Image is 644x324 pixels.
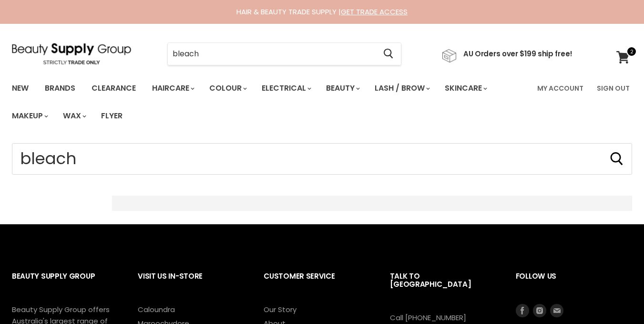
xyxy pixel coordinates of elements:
[202,78,253,98] a: Colour
[532,78,589,98] a: My Account
[596,279,634,314] iframe: Gorgias live chat messenger
[56,106,92,126] a: Wax
[138,264,245,304] h2: Visit Us In-Store
[168,43,376,65] input: Search
[255,78,317,98] a: Electrical
[591,78,635,98] a: Sign Out
[264,264,370,304] h2: Customer Service
[94,106,130,126] a: Flyer
[609,151,624,167] button: Search
[516,264,632,304] h2: Follow us
[145,78,200,98] a: Haircare
[38,78,82,98] a: Brands
[84,78,143,98] a: Clearance
[341,7,408,17] a: GET TRADE ACCESS
[368,78,436,98] a: Lash / Brow
[319,78,366,98] a: Beauty
[5,106,54,126] a: Makeup
[5,78,36,98] a: New
[12,143,632,175] form: Product
[264,304,296,314] a: Our Story
[12,264,119,304] h2: Beauty Supply Group
[390,313,466,323] a: Call [PHONE_NUMBER]
[438,78,493,98] a: Skincare
[390,264,497,313] h2: Talk to [GEOGRAPHIC_DATA]
[167,42,401,65] form: Product
[12,143,632,175] input: Search
[138,304,175,314] a: Caloundra
[376,43,401,65] button: Search
[5,74,532,130] ul: Main menu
